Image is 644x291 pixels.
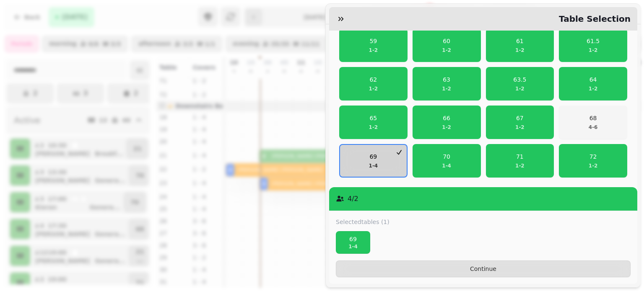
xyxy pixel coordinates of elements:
[336,218,390,226] label: Selected tables (1)
[442,152,451,161] p: 70
[486,67,554,100] button: 63.51-2
[369,75,378,84] p: 62
[515,162,525,169] p: 1 - 2
[442,37,451,45] p: 60
[413,28,481,62] button: 601-2
[442,85,451,92] p: 1 - 2
[442,114,451,122] p: 66
[559,144,627,178] button: 721-2
[589,75,598,84] p: 64
[369,47,378,54] p: 1 - 2
[369,85,378,92] p: 1 - 2
[486,28,554,62] button: 611-2
[486,144,554,178] button: 711-2
[559,106,627,139] button: 684-6
[369,152,378,161] p: 69
[413,67,481,100] button: 631-2
[513,75,526,84] p: 63.5
[442,124,451,131] p: 1 - 2
[339,28,408,62] button: 591-2
[515,114,525,122] p: 67
[336,260,631,277] button: Continue
[513,85,526,92] p: 1 - 2
[559,67,627,100] button: 641-2
[369,114,378,122] p: 65
[336,231,370,254] button: 691-4
[589,162,598,169] p: 1 - 2
[340,235,366,243] p: 69
[515,124,525,131] p: 1 - 2
[442,47,451,54] p: 1 - 2
[369,162,378,169] p: 1 - 4
[369,124,378,131] p: 1 - 2
[369,37,378,45] p: 59
[556,13,631,25] h2: Table Selection
[589,85,598,92] p: 1 - 2
[515,152,525,161] p: 71
[515,47,525,54] p: 1 - 2
[413,144,481,178] button: 701-4
[589,114,598,122] p: 68
[413,106,481,139] button: 661-2
[339,67,408,100] button: 621-2
[486,106,554,139] button: 671-2
[442,75,451,84] p: 63
[343,266,623,272] span: Continue
[340,243,366,250] p: 1 - 4
[442,162,451,169] p: 1 - 4
[339,106,408,139] button: 651-2
[589,124,598,131] p: 4 - 6
[587,47,600,54] p: 1 - 2
[515,37,525,45] p: 61
[587,37,600,45] p: 61.5
[348,194,358,204] p: 4 / 2
[339,144,408,178] button: 691-4
[559,28,627,62] button: 61.51-2
[589,152,598,161] p: 72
